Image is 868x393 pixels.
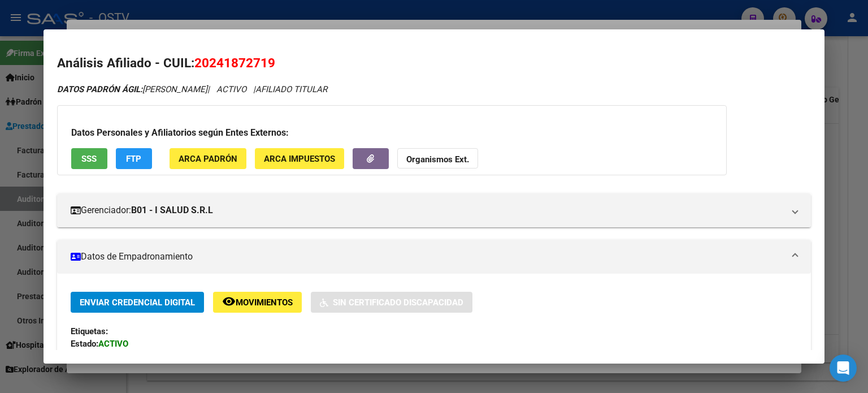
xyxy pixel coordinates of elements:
[194,55,275,70] span: 20241872719
[57,84,142,94] strong: DATOS PADRÓN ÁGIL:
[255,148,344,169] button: ARCA Impuestos
[71,126,713,140] h3: Datos Personales y Afiliatorios según Entes Externos:
[222,295,236,308] mat-icon: remove_red_eye
[264,154,335,164] span: ARCA Impuestos
[57,193,811,227] mat-expansion-panel-header: Gerenciador:B01 - I SALUD S.R.L
[236,297,293,308] span: Movimientos
[71,339,98,349] strong: Estado:
[170,148,246,169] button: ARCA Padrón
[311,292,472,313] button: Sin Certificado Discapacidad
[57,84,207,94] span: [PERSON_NAME]
[126,154,141,164] span: FTP
[57,54,811,73] h2: Análisis Afiliado - CUIL:
[81,154,97,164] span: SSS
[397,148,478,169] button: Organismos Ext.
[255,84,327,94] span: AFILIADO TITULAR
[71,204,784,217] mat-panel-title: Gerenciador:
[71,326,108,336] strong: Etiquetas:
[333,297,463,308] span: Sin Certificado Discapacidad
[71,148,107,169] button: SSS
[98,339,128,349] strong: ACTIVO
[830,355,857,382] div: Open Intercom Messenger
[71,292,204,313] button: Enviar Credencial Digital
[116,148,152,169] button: FTP
[71,250,784,264] mat-panel-title: Datos de Empadronamiento
[406,154,469,165] strong: Organismos Ext.
[57,240,811,274] mat-expansion-panel-header: Datos de Empadronamiento
[131,204,213,217] strong: B01 - I SALUD S.R.L
[213,292,302,313] button: Movimientos
[179,154,237,164] span: ARCA Padrón
[57,84,327,94] i: | ACTIVO |
[80,297,195,308] span: Enviar Credencial Digital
